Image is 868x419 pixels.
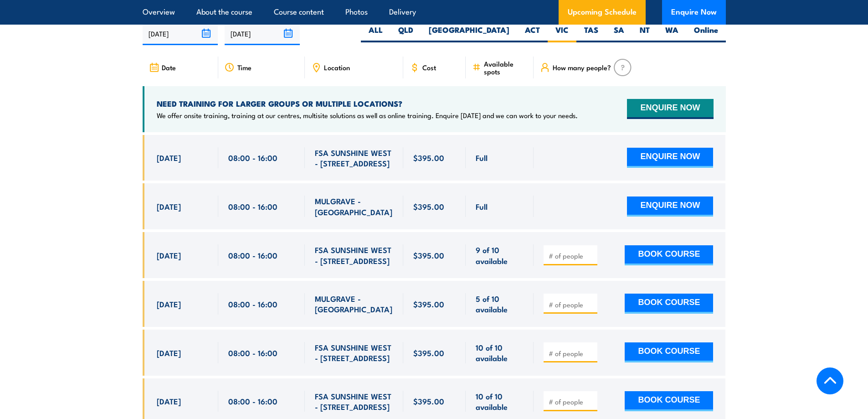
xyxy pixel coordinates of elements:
[157,111,578,120] p: We offer onsite training, training at our centres, multisite solutions as well as online training...
[413,152,444,163] span: $395.00
[315,196,393,217] span: MULGRAVE - [GEOGRAPHIC_DATA]
[361,25,390,42] label: ALL
[157,396,181,406] span: [DATE]
[476,342,524,363] span: 10 of 10 available
[413,299,444,309] span: $395.00
[625,391,713,411] button: BOOK COURSE
[476,391,524,412] span: 10 of 10 available
[157,299,181,309] span: [DATE]
[157,152,181,163] span: [DATE]
[228,396,277,406] span: 08:00 - 16:00
[413,250,444,260] span: $395.00
[627,148,713,168] button: ENQUIRE NOW
[553,63,611,71] span: How many people?
[517,25,548,42] label: ACT
[157,347,181,358] span: [DATE]
[228,250,277,260] span: 08:00 - 16:00
[225,22,300,45] input: To date
[484,60,527,75] span: Available spots
[576,25,606,42] label: TAS
[228,152,277,163] span: 08:00 - 16:00
[157,98,578,109] h4: NEED TRAINING FOR LARGER GROUPS OR MULTIPLE LOCATIONS?
[549,300,594,309] input: # of people
[476,244,524,266] span: 9 of 10 available
[627,99,713,119] button: ENQUIRE NOW
[390,25,421,42] label: QLD
[413,396,444,406] span: $395.00
[315,293,393,315] span: MULGRAVE - [GEOGRAPHIC_DATA]
[549,251,594,260] input: # of people
[549,349,594,358] input: # of people
[143,22,218,45] input: From date
[476,201,488,212] span: Full
[548,25,576,42] label: VIC
[606,25,632,42] label: SA
[315,147,393,169] span: FSA SUNSHINE WEST - [STREET_ADDRESS]
[421,25,517,42] label: [GEOGRAPHIC_DATA]
[315,244,393,266] span: FSA SUNSHINE WEST - [STREET_ADDRESS]
[228,201,277,212] span: 08:00 - 16:00
[228,347,277,358] span: 08:00 - 16:00
[549,397,594,406] input: # of people
[625,294,713,314] button: BOOK COURSE
[422,63,436,71] span: Cost
[625,245,713,265] button: BOOK COURSE
[632,25,657,42] label: NT
[627,197,713,217] button: ENQUIRE NOW
[657,25,686,42] label: WA
[315,342,393,363] span: FSA SUNSHINE WEST - [STREET_ADDRESS]
[476,293,524,315] span: 5 of 10 available
[686,25,726,42] label: Online
[413,201,444,212] span: $395.00
[413,347,444,358] span: $395.00
[157,250,181,260] span: [DATE]
[625,342,713,362] button: BOOK COURSE
[237,63,252,71] span: Time
[228,299,277,309] span: 08:00 - 16:00
[324,63,350,71] span: Location
[162,63,176,71] span: Date
[157,201,181,212] span: [DATE]
[476,152,488,163] span: Full
[315,391,393,412] span: FSA SUNSHINE WEST - [STREET_ADDRESS]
